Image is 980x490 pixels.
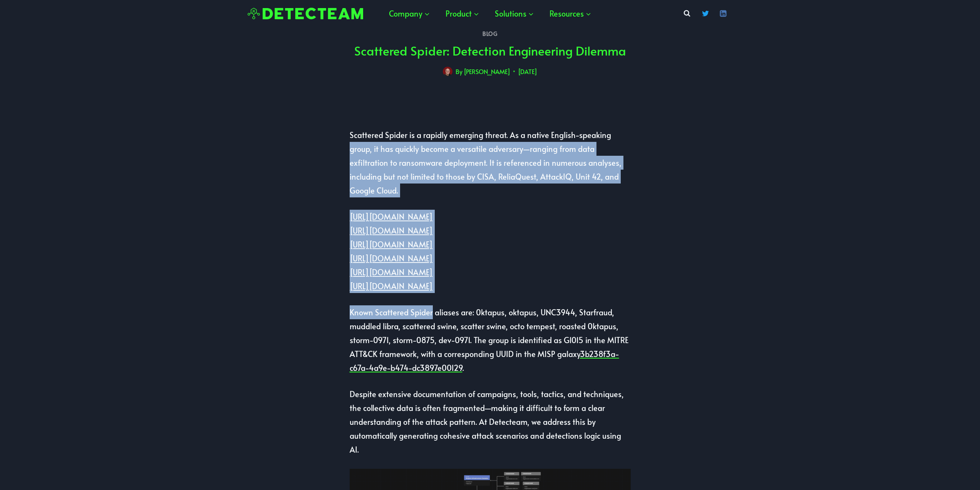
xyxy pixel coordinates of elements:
a: [URL][DOMAIN_NAME] [350,239,433,250]
a: Author image [443,67,452,76]
h1: Scattered Spider: Detection Engineering Dilemma [354,41,626,60]
a: Twitter [698,6,713,21]
nav: Primary [381,2,599,25]
button: Child menu of Product [438,2,487,25]
button: Child menu of Resources [542,2,599,25]
button: Child menu of Solutions [487,2,542,25]
img: Detecteam [248,8,363,20]
a: [URL][DOMAIN_NAME] [350,225,433,236]
time: [DATE] [518,66,537,77]
span: By [456,66,462,77]
a: [URL][DOMAIN_NAME] [350,267,433,278]
p: Scattered Spider is a rapidly emerging threat. As a native English-speaking group, it has quickly... [350,128,631,197]
a: [PERSON_NAME] [464,67,510,76]
p: Despite extensive documentation of campaigns, tools, tactics, and techniques, the collective data... [350,387,631,456]
a: [URL][DOMAIN_NAME] [350,281,433,291]
a: Linkedin [715,6,731,21]
button: Child menu of Company [381,2,438,25]
img: Avatar photo [443,67,452,76]
p: Known Scattered Spider aliases are: 0ktapus, oktapus, UNC3944, Starfraud, muddled libra, scattere... [350,305,631,375]
a: [URL][DOMAIN_NAME] [350,211,433,222]
a: [URL][DOMAIN_NAME] [350,253,433,264]
button: View Search Form [680,7,694,20]
a: Blog [482,30,498,37]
